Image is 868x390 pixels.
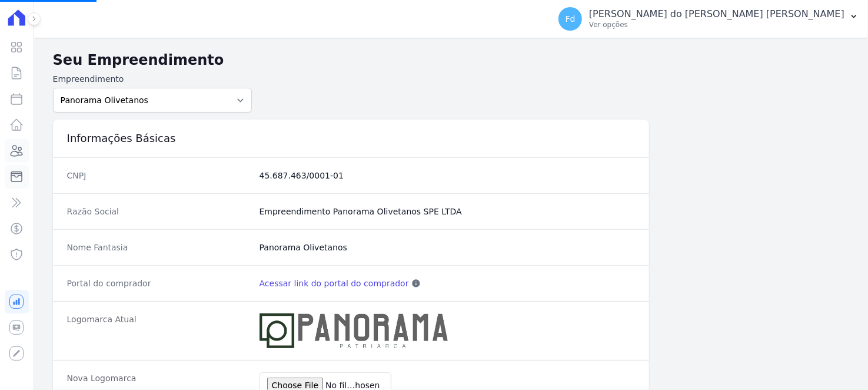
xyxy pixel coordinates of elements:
dt: Portal do comprador [67,277,250,289]
h2: Seu Empreendimento [53,49,849,71]
dt: CNPJ [67,170,250,181]
img: LOGO%20PANORAMA%20PATRIARCA_baixaresolucao.jpg [260,313,448,348]
label: Empreendimento [53,73,252,85]
dd: Empreendimento Panorama Olivetanos SPE LTDA [260,206,635,217]
p: Ver opções [589,20,844,29]
dt: Razão Social [67,206,250,217]
button: Fd [PERSON_NAME] do [PERSON_NAME] [PERSON_NAME] Ver opções [549,2,868,35]
h3: Informações Básicas [67,131,635,146]
dd: Panorama Olivetanos [260,242,635,253]
dd: 45.687.463/0001-01 [260,170,635,181]
dt: Nome Fantasia [67,242,250,253]
p: [PERSON_NAME] do [PERSON_NAME] [PERSON_NAME] [589,8,844,20]
span: Fd [566,15,576,23]
dt: Logomarca Atual [67,313,250,348]
a: Acessar link do portal do comprador [260,277,409,289]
